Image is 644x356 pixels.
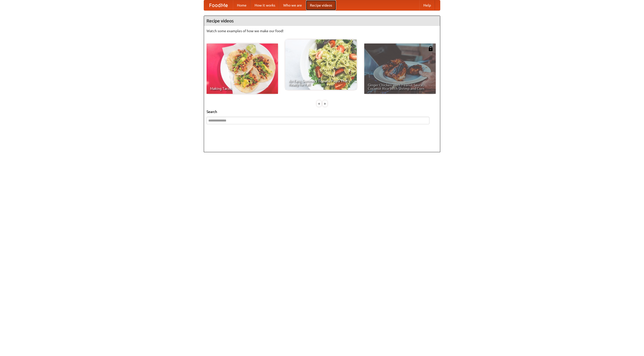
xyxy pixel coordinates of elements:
a: How it works [251,0,279,10]
a: Recipe videos [306,0,336,10]
span: An Easy, Summery Tomato Pasta That's Ready for Fall [289,79,353,86]
span: Making Tacos [210,87,274,90]
a: Who we are [279,0,306,10]
h5: Search [207,109,437,114]
a: Help [419,0,435,10]
h4: Recipe videos [204,16,440,26]
a: FoodMe [204,0,233,10]
a: Home [233,0,251,10]
div: » [323,100,327,107]
a: Making Tacos [207,44,278,94]
a: An Easy, Summery Tomato Pasta That's Ready for Fall [285,39,357,90]
img: 483408.png [428,46,433,51]
div: « [317,100,321,107]
p: Watch some examples of how we make our food! [207,28,437,33]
